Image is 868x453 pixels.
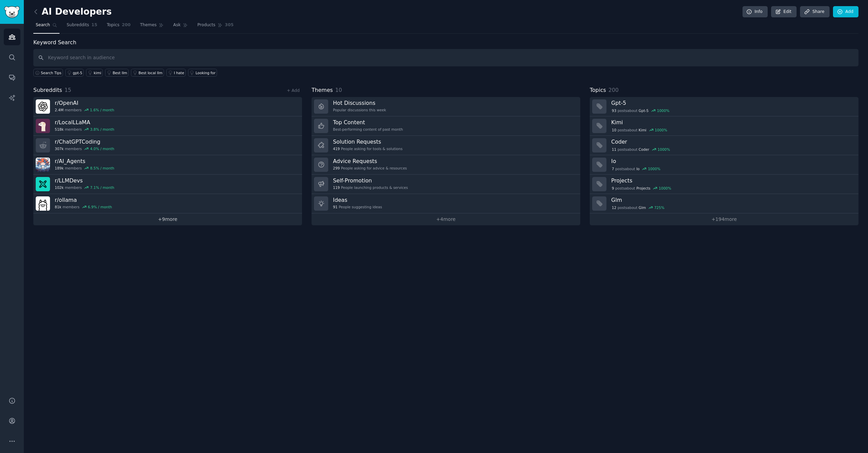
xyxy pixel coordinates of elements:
[104,20,133,34] a: Topics200
[225,22,234,28] span: 305
[36,99,50,114] img: OpenAI
[612,147,616,152] span: 11
[312,213,580,225] a: +4more
[36,158,50,172] img: AI_Agents
[33,175,302,194] a: r/LLMDevs102kmembers7.1% / month
[131,69,164,77] a: Best local llm
[4,6,20,18] img: GummySearch logo
[611,119,854,126] h3: Kimi
[113,70,127,75] div: Best llm
[55,99,114,107] h3: r/ OpenAI
[33,20,60,34] a: Search
[639,205,646,210] span: Glm
[33,39,76,46] label: Keyword Search
[91,22,97,28] span: 15
[94,70,101,75] div: kimi
[55,185,114,190] div: members
[33,69,63,77] button: Search Tips
[312,155,580,175] a: Advice Requests299People asking for advice & resources
[612,166,614,171] span: 7
[55,158,114,165] h3: r/ AI_Agents
[55,146,114,151] div: members
[590,86,606,95] span: Topics
[611,158,854,165] h3: Io
[107,22,119,28] span: Topics
[590,155,858,175] a: Io7postsaboutIo1000%
[648,166,661,171] div: 1000 %
[659,186,671,191] div: 1000 %
[33,155,302,175] a: r/AI_Agents189kmembers8.5% / month
[33,97,302,116] a: r/OpenAI2.4Mmembers1.6% / month
[55,108,114,112] div: members
[612,205,616,210] span: 12
[611,205,665,211] div: post s about
[611,108,670,114] div: post s about
[333,205,382,209] div: People suggesting ideas
[333,108,386,112] div: Popular discussions this week
[611,185,672,191] div: post s about
[611,177,854,184] h3: Projects
[333,146,402,151] div: People asking for tools & solutions
[65,69,84,77] a: gpt-5
[333,146,340,151] span: 419
[140,22,157,28] span: Themes
[196,70,216,75] div: Looking for
[36,119,50,133] img: LocalLLaMA
[639,128,647,132] span: Kimi
[55,185,64,190] span: 102k
[312,97,580,116] a: Hot DiscussionsPopular discussions this week
[611,196,854,204] h3: Glm
[611,146,671,152] div: post s about
[55,119,114,126] h3: r/ LocalLLaMA
[138,70,162,75] div: Best local llm
[33,6,112,17] h2: AI Developers
[36,22,50,28] span: Search
[639,108,649,113] span: Gpt-5
[33,116,302,136] a: r/LocalLLaMA518kmembers3.8% / month
[639,147,649,152] span: Coder
[800,6,829,18] a: Share
[33,86,62,95] span: Subreddits
[55,127,114,132] div: members
[333,127,403,132] div: Best-performing content of past month
[612,108,616,113] span: 93
[173,22,181,28] span: Ask
[171,20,190,34] a: Ask
[90,127,114,132] div: 3.8 % / month
[612,128,616,132] span: 10
[742,6,768,18] a: Info
[771,6,797,18] a: Edit
[55,177,114,184] h3: r/ LLMDevs
[333,205,337,209] span: 91
[33,194,302,213] a: r/ollama81kmembers6.9% / month
[55,205,61,209] span: 81k
[312,116,580,136] a: Top ContentBest-performing content of past month
[333,177,408,184] h3: Self-Promotion
[67,22,89,28] span: Subreddits
[33,213,302,225] a: +9more
[657,147,670,152] div: 1000 %
[333,185,408,190] div: People launching products & services
[55,127,64,132] span: 518k
[333,166,407,171] div: People asking for advice & resources
[608,87,619,93] span: 200
[90,108,114,112] div: 1.6 % / month
[312,136,580,155] a: Solution Requests419People asking for tools & solutions
[65,87,71,93] span: 15
[590,194,858,213] a: Glm12postsaboutGlm725%
[611,127,668,133] div: post s about
[41,70,62,75] span: Search Tips
[55,108,64,112] span: 2.4M
[657,108,669,113] div: 1000 %
[654,205,664,210] div: 725 %
[312,86,333,95] span: Themes
[333,196,382,204] h3: Ideas
[33,49,858,66] input: Keyword search in audience
[655,128,667,132] div: 1000 %
[122,22,131,28] span: 200
[333,185,340,190] span: 119
[590,136,858,155] a: Coder11postsaboutCoder1000%
[636,186,650,191] span: Projects
[590,175,858,194] a: Projects9postsaboutProjects1000%
[590,97,858,116] a: Gpt-593postsaboutGpt-51000%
